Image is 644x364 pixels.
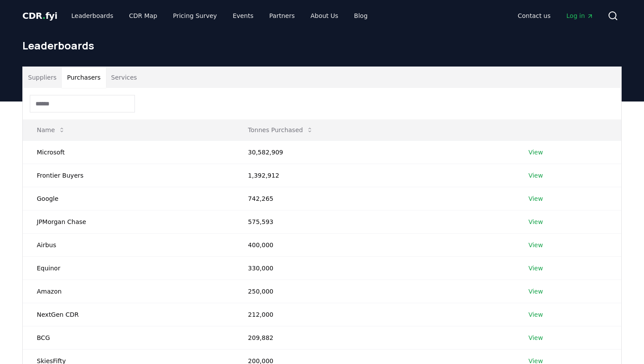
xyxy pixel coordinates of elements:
[528,171,543,180] a: View
[23,326,234,349] td: BCG
[234,164,514,187] td: 1,392,912
[62,67,106,88] button: Purchasers
[23,67,62,88] button: Suppliers
[23,233,234,256] td: Airbus
[23,187,234,210] td: Google
[234,280,514,303] td: 250,000
[528,217,543,226] a: View
[234,210,514,233] td: 575,593
[347,8,375,24] a: Blog
[64,8,120,24] a: Leaderboards
[23,303,234,326] td: NextGen CDR
[559,8,601,24] a: Log in
[23,280,234,303] td: Amazon
[22,38,622,52] h1: Leaderboards
[166,8,224,24] a: Pricing Survey
[226,8,260,24] a: Events
[23,256,234,280] td: Equinor
[64,8,375,24] nav: Main
[528,287,543,296] a: View
[234,256,514,280] td: 330,000
[528,333,543,342] a: View
[22,10,57,22] a: CDR.fyi
[528,264,543,273] a: View
[528,148,543,157] a: View
[528,310,543,319] a: View
[234,187,514,210] td: 742,265
[511,8,558,24] a: Contact us
[22,10,57,21] span: CDR fyi
[511,8,601,24] nav: Main
[234,303,514,326] td: 212,000
[42,10,46,21] span: .
[106,67,142,88] button: Services
[23,210,234,233] td: JPMorgan Chase
[528,241,543,249] a: View
[528,194,543,203] a: View
[262,8,302,24] a: Partners
[122,8,164,24] a: CDR Map
[304,8,345,24] a: About Us
[30,121,72,139] button: Name
[23,140,234,164] td: Microsoft
[234,140,514,164] td: 30,582,909
[234,233,514,256] td: 400,000
[566,11,594,20] span: Log in
[234,326,514,349] td: 209,882
[241,121,320,139] button: Tonnes Purchased
[23,164,234,187] td: Frontier Buyers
